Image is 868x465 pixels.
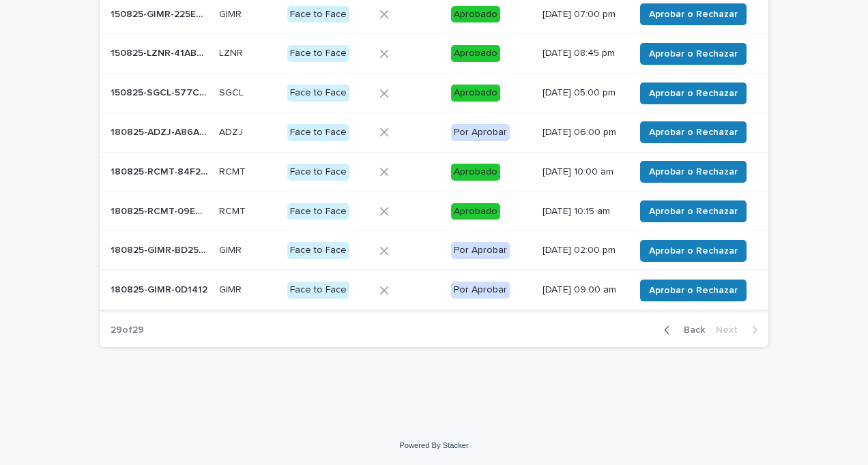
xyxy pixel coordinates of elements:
tr: 180825-RCMT-84F205180825-RCMT-84F205 RCMTRCMT Face to FaceAprobado[DATE] 10:00 amAprobar o Rechazar [100,152,768,192]
button: Aprobar o Rechazar [640,161,747,183]
tr: 180825-GIMR-BD258E180825-GIMR-BD258E GIMRGIMR Face to FacePor Aprobar[DATE] 02:00 pmAprobar o Rec... [100,231,768,271]
span: Back [676,325,705,335]
div: Aprobado [451,85,500,102]
p: 180825-ADZJ-A86A1B [111,124,211,138]
p: [DATE] 06:00 pm [542,127,624,138]
p: RCMT [219,164,248,178]
button: Back [653,324,710,336]
p: [DATE] 10:00 am [542,166,624,178]
div: Aprobado [451,203,500,220]
span: Aprobar o Rechazar [649,47,738,61]
p: [DATE] 02:00 pm [542,245,624,256]
tr: 180825-GIMR-0D1412180825-GIMR-0D1412 GIMRGIMR Face to FacePor Aprobar[DATE] 09:00 amAprobar o Rec... [100,271,768,310]
button: Aprobar o Rechazar [640,280,747,301]
div: Face to Face [287,124,349,141]
div: Por Aprobar [451,282,510,299]
p: RCMT [219,203,248,217]
span: Aprobar o Rechazar [649,7,738,21]
div: Face to Face [287,85,349,102]
p: SGCL [219,85,246,99]
p: 29 of 29 [100,314,155,347]
button: Aprobar o Rechazar [640,240,747,262]
tr: 180825-ADZJ-A86A1B180825-ADZJ-A86A1B ADZJADZJ Face to FacePor Aprobar[DATE] 06:00 pmAprobar o Rec... [100,112,768,152]
p: ADZJ [219,124,246,138]
tr: 150825-SGCL-577CFD150825-SGCL-577CFD SGCLSGCL Face to FaceAprobado[DATE] 05:00 pmAprobar o Rechazar [100,74,768,113]
span: Aprobar o Rechazar [649,284,738,297]
button: Aprobar o Rechazar [640,82,747,104]
p: [DATE] 08:45 pm [542,48,624,59]
p: LZNR [219,45,246,59]
button: Aprobar o Rechazar [640,200,747,222]
span: Next [716,325,746,335]
div: Face to Face [287,282,349,299]
tr: 150825-LZNR-41AB26150825-LZNR-41AB26 LZNRLZNR Face to FaceAprobado[DATE] 08:45 pmAprobar o Rechazar [100,34,768,74]
button: Aprobar o Rechazar [640,43,747,65]
div: Por Aprobar [451,242,510,259]
div: Face to Face [287,6,349,23]
tr: 180825-RCMT-09EBCC180825-RCMT-09EBCC RCMTRCMT Face to FaceAprobado[DATE] 10:15 amAprobar o Rechazar [100,192,768,231]
p: 180825-GIMR-BD258E [111,242,211,256]
p: 150825-GIMR-225E66 [111,6,211,20]
div: Face to Face [287,45,349,62]
button: Next [710,324,768,336]
p: GIMR [219,242,244,256]
p: GIMR [219,282,244,296]
div: Por Aprobar [451,124,510,141]
button: Aprobar o Rechazar [640,121,747,143]
span: Aprobar o Rechazar [649,165,738,179]
div: Aprobado [451,45,500,62]
span: Aprobar o Rechazar [649,244,738,258]
div: Aprobado [451,6,500,23]
p: [DATE] 10:15 am [542,206,624,217]
div: Face to Face [287,203,349,220]
p: 180825-RCMT-09EBCC [111,203,211,217]
p: 150825-LZNR-41AB26 [111,45,211,59]
p: 180825-RCMT-84F205 [111,164,211,178]
div: Face to Face [287,164,349,181]
p: [DATE] 09:00 am [542,284,624,296]
div: Face to Face [287,242,349,259]
a: Powered By Stacker [399,441,468,449]
p: 150825-SGCL-577CFD [111,85,211,99]
p: [DATE] 07:00 pm [542,9,624,20]
p: [DATE] 05:00 pm [542,87,624,99]
span: Aprobar o Rechazar [649,125,738,139]
div: Aprobado [451,164,500,181]
button: Aprobar o Rechazar [640,3,747,25]
p: 180825-GIMR-0D1412 [111,282,210,296]
span: Aprobar o Rechazar [649,87,738,100]
span: Aprobar o Rechazar [649,205,738,218]
p: GIMR [219,6,244,20]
